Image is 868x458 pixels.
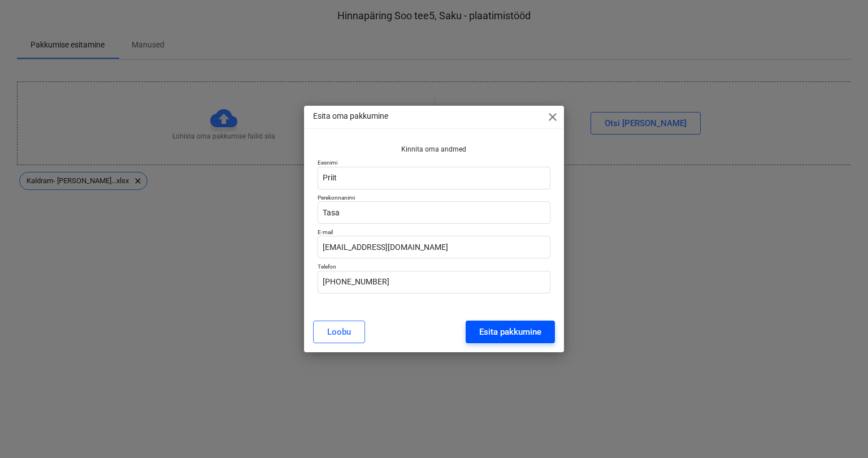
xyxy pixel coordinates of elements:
[313,110,388,122] p: Esita oma pakkumine
[318,228,551,236] p: E-mail
[546,110,559,124] span: close
[318,145,551,154] p: Kinnita oma andmed
[479,325,541,339] div: Esita pakkumine
[318,159,551,166] p: Eesnimi
[313,321,365,343] button: Loobu
[318,194,551,201] p: Perekonnanimi
[327,325,351,339] div: Loobu
[466,321,555,343] button: Esita pakkumine
[318,263,551,270] p: Telefon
